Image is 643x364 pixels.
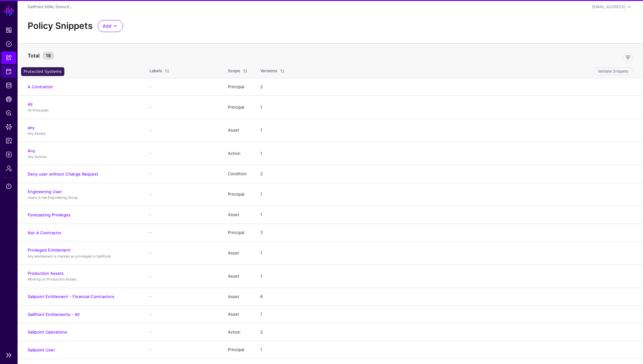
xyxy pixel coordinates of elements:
a: Dashboard [1,24,16,36]
td: Asset [222,242,254,265]
a: Identity Data Fabric [1,79,16,92]
a: Forecasting Privileges [28,212,71,217]
p: Any Actions [28,154,137,160]
a: Production Assets [28,271,64,276]
a: Protected Systems [1,65,16,78]
td: - [143,341,222,359]
span: Reports [6,138,12,144]
div: 1 [259,212,263,218]
td: Action [222,323,254,341]
td: - [143,119,222,142]
span: CAEP Hub [6,96,12,102]
td: Principal [222,183,254,206]
td: Asset [222,119,254,142]
a: Privileged Entitlement [28,247,71,253]
small: 18 [43,52,54,59]
div: Labels [149,68,162,74]
td: Principal [222,224,254,242]
a: A Contractor [28,84,53,89]
a: Deny user without Change Request [28,171,98,177]
td: Principal [222,341,254,359]
div: 1 [259,250,263,256]
a: SailPoint SGNL Demo E... [28,4,72,9]
td: - [143,265,222,288]
td: Action [222,142,254,165]
span: Snippets [6,55,12,61]
div: 1 [259,127,263,133]
p: All Principals [28,108,137,113]
td: Condition [222,165,254,183]
a: Policy Lens [1,107,16,119]
span: Admin [6,165,12,171]
strong: Total [28,52,40,59]
span: Add [103,23,111,30]
td: - [143,96,222,119]
td: - [143,242,222,265]
td: Principal [222,96,254,119]
div: 1 [259,311,263,318]
td: - [143,288,222,306]
td: Asset [222,206,254,224]
a: Sailpoint Operations [28,329,67,334]
span: Logs [6,151,12,158]
a: Admin [1,162,16,175]
a: Logs [1,148,16,161]
a: CAEP Hub [1,93,16,106]
div: 2 [259,171,264,177]
td: - [143,224,222,242]
span: Identity Data Fabric [6,82,12,89]
td: Principal [222,78,254,96]
a: SailPoint Entitlements - All [28,312,79,317]
div: Protected Systems [21,67,64,76]
div: 6 [259,294,264,300]
td: Asset [222,265,254,288]
td: - [143,165,222,183]
span: Dashboard [6,27,12,33]
span: Policy Lens [6,110,12,116]
div: 2 [259,329,264,335]
a: Any [28,148,35,153]
td: Asset [222,306,254,323]
a: All [28,102,32,107]
div: 2 [259,84,264,90]
td: - [143,142,222,165]
td: - [143,206,222,224]
td: - [143,183,222,206]
div: 1 [259,104,263,111]
div: 1 [259,273,263,280]
a: Reports [1,134,16,147]
a: Sailpoint Entitlement - Financial Contractors [28,294,114,299]
p: Working on Production Assets [28,277,137,282]
a: Data Lens [1,121,16,133]
td: - [143,78,222,96]
td: - [143,323,222,341]
a: SGNL [4,4,14,18]
a: any [28,125,35,130]
div: Versions [260,68,277,74]
a: Policies [1,38,16,50]
p: Users in the Engineering Group [28,195,137,200]
p: Any Assets [28,131,137,136]
div: Scope [228,68,240,74]
a: Sailpoint User [28,347,55,352]
span: Policies [6,41,12,47]
span: Support [6,183,12,189]
div: 1 [259,150,263,157]
div: 1 [259,347,263,353]
td: - [143,306,222,323]
a: Snippets [1,52,16,64]
td: Asset [222,288,254,306]
div: 1 [259,191,263,198]
a: Engineering User [28,189,62,194]
a: Not A Contractor [28,230,62,235]
p: Any entitlement is marked as privileged in SailPoint [28,254,137,259]
button: Validate Snippets [593,68,633,75]
h2: Policy Snippets [28,21,93,31]
div: [EMAIL_ADDRESS] [592,4,625,10]
div: 3 [259,230,264,236]
span: Protected Systems [6,68,12,75]
span: Data Lens [6,124,12,130]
